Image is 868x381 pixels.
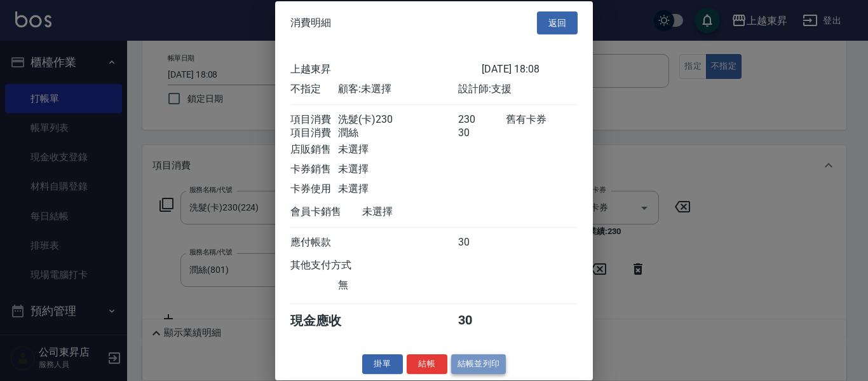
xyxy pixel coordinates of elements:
[338,279,458,292] div: 無
[338,143,458,156] div: 未選擇
[458,312,506,329] div: 30
[290,83,338,96] div: 不指定
[407,354,447,374] button: 結帳
[290,183,338,196] div: 卡券使用
[458,83,578,96] div: 設計師: 支援
[362,205,482,219] div: 未選擇
[458,236,506,249] div: 30
[290,113,338,127] div: 項目消費
[537,11,578,34] button: 返回
[451,354,506,374] button: 結帳並列印
[482,63,578,76] div: [DATE] 18:08
[338,127,458,140] div: 潤絲
[290,17,331,29] span: 消費明細
[290,236,338,249] div: 應付帳款
[290,143,338,156] div: 店販銷售
[338,183,458,196] div: 未選擇
[338,83,458,96] div: 顧客: 未選擇
[338,163,458,176] div: 未選擇
[290,163,338,176] div: 卡券銷售
[362,354,403,374] button: 掛單
[458,127,506,140] div: 30
[290,259,386,272] div: 其他支付方式
[338,113,458,127] div: 洗髮(卡)230
[506,113,578,127] div: 舊有卡券
[290,127,338,140] div: 項目消費
[290,205,362,219] div: 會員卡銷售
[290,63,482,76] div: 上越東昇
[458,113,506,127] div: 230
[290,312,362,329] div: 現金應收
